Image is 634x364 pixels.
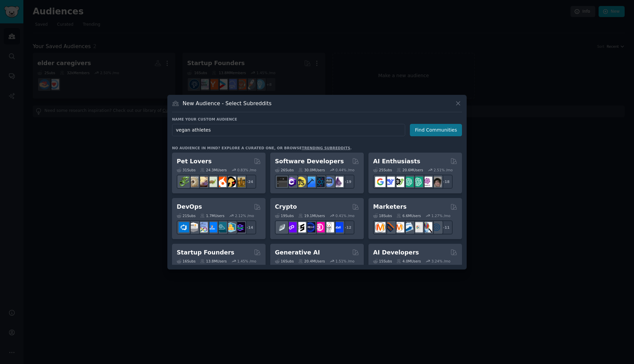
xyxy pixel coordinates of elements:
h3: New Audience - Select Subreddits [183,100,272,107]
div: 2.12 % /mo [235,213,254,218]
img: iOSProgramming [305,177,315,187]
div: 24.3M Users [200,168,226,172]
div: 3.24 % /mo [432,259,451,263]
img: PlatformEngineers [235,222,245,232]
img: cockatiel [216,177,226,187]
img: dogbreed [235,177,245,187]
img: ethstaker [296,222,306,232]
img: ethfinance [277,222,287,232]
h2: AI Enthusiasts [373,157,420,166]
div: 16 Sub s [275,259,294,263]
h2: Startup Founders [177,248,234,257]
div: 0.83 % /mo [237,168,256,172]
div: 31 Sub s [177,168,195,172]
div: 2.51 % /mo [434,168,453,172]
img: ArtificalIntelligence [431,177,442,187]
img: learnjavascript [296,177,306,187]
img: elixir [333,177,343,187]
img: AskMarketing [394,222,404,232]
div: 19.1M Users [298,213,325,218]
div: 20.6M Users [397,168,423,172]
div: 0.41 % /mo [335,213,354,218]
img: chatgpt_prompts_ [413,177,423,187]
img: ballpython [188,177,198,187]
div: 21 Sub s [177,213,195,218]
h2: DevOps [177,203,202,211]
div: + 12 [340,220,354,234]
button: Find Communities [410,124,462,136]
div: 30.0M Users [298,168,325,172]
div: 25 Sub s [373,168,392,172]
img: DeepSeek [384,177,395,187]
img: CryptoNews [324,222,334,232]
div: 20.4M Users [298,259,325,263]
h2: Marketers [373,203,407,211]
img: defi_ [333,222,343,232]
h2: Generative AI [275,248,320,257]
div: 26 Sub s [275,168,294,172]
img: chatgpt_promptDesign [403,177,414,187]
img: herpetology [179,177,189,187]
div: No audience in mind? Explore a curated one, or browse . [172,146,352,150]
img: turtle [207,177,217,187]
div: 1.51 % /mo [335,259,354,263]
img: GoogleGeminiAI [375,177,385,187]
img: 0xPolygon [286,222,297,232]
img: OpenAIDev [422,177,432,187]
div: + 18 [439,175,453,189]
img: AskComputerScience [324,177,334,187]
img: OnlineMarketing [431,222,442,232]
img: PetAdvice [225,177,236,187]
img: content_marketing [375,222,385,232]
div: 16 Sub s [177,259,195,263]
img: csharp [286,177,297,187]
img: DevOpsLinks [207,222,217,232]
img: aws_cdk [225,222,236,232]
div: + 11 [439,220,453,234]
div: 19 Sub s [275,213,294,218]
h2: Software Developers [275,157,344,166]
div: 1.7M Users [200,213,224,218]
h2: AI Developers [373,248,419,257]
h3: Name your custom audience [172,117,462,122]
div: 1.45 % /mo [237,259,256,263]
input: Pick a short name, like "Digital Marketers" or "Movie-Goers" [172,124,405,136]
div: 18 Sub s [373,213,392,218]
div: 1.27 % /mo [432,213,451,218]
div: + 19 [340,175,354,189]
h2: Pet Lovers [177,157,212,166]
img: Emailmarketing [403,222,414,232]
img: Docker_DevOps [197,222,208,232]
img: web3 [305,222,315,232]
div: + 14 [242,220,256,234]
h2: Crypto [275,203,297,211]
img: reactnative [314,177,325,187]
img: platformengineering [216,222,226,232]
div: + 24 [242,175,256,189]
img: MarketingResearch [422,222,432,232]
img: googleads [413,222,423,232]
img: azuredevops [179,222,189,232]
img: software [277,177,287,187]
div: 15 Sub s [373,259,392,263]
a: trending subreddits [302,146,350,150]
img: AWS_Certified_Experts [188,222,198,232]
img: defiblockchain [314,222,325,232]
div: 13.8M Users [200,259,226,263]
div: 4.0M Users [397,259,421,263]
img: AItoolsCatalog [394,177,404,187]
div: 0.44 % /mo [335,168,354,172]
img: bigseo [384,222,395,232]
img: leopardgeckos [197,177,208,187]
div: 6.6M Users [397,213,421,218]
